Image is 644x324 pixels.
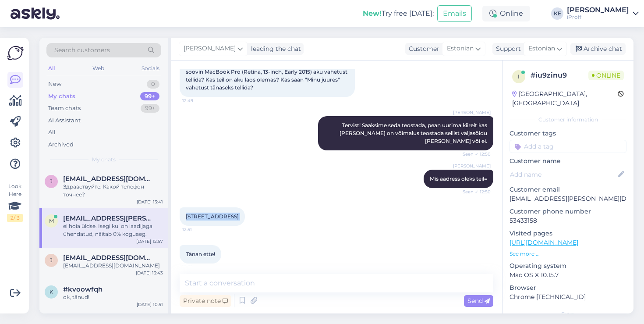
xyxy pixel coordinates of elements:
span: 12:52 [182,264,215,271]
div: New [48,80,61,89]
div: iProff [567,14,629,21]
span: Seen ✓ 12:50 [458,151,491,157]
span: [PERSON_NAME] [453,163,491,169]
div: ei hoia üldse. Isegi kui on laadijaga ühendatud, näitab 0% koguaeg. [63,222,163,238]
p: Customer tags [510,129,626,138]
div: Look Here [7,182,23,222]
p: Browser [510,283,626,292]
div: # iu9zinu9 [531,70,588,81]
div: Support [492,44,521,53]
div: 99+ [140,92,159,101]
div: Online [482,6,530,21]
p: Chrome [TECHNICAL_ID] [510,292,626,302]
span: j [50,257,53,263]
p: See more ... [510,250,626,258]
div: All [48,128,56,137]
div: leading the chat [248,44,301,53]
a: [URL][DOMAIN_NAME] [510,239,578,246]
span: Online [588,71,624,80]
span: [STREET_ADDRESS] [186,213,239,220]
span: #kvoowfqh [63,285,103,293]
p: Customer phone number [510,207,626,216]
span: mrs.dina.osman@gmail.com [63,214,154,222]
div: [DATE] 13:43 [136,270,163,276]
span: Estonian [528,44,555,53]
div: Try free [DATE]: [363,8,434,19]
p: Customer email [510,185,626,194]
div: Здравствуйте. Какой телефон точнее? [63,183,163,199]
span: i [518,73,520,80]
div: Archived [48,140,74,149]
div: 0 [147,80,159,89]
div: 99+ [141,104,159,113]
span: Tervist! Saaksime seda teostada, pean uurima kiirelt kas [PERSON_NAME] on võimalus teostada selli... [340,122,488,144]
div: Customer information [510,116,626,124]
div: [PERSON_NAME] [567,7,629,14]
div: All [46,63,57,74]
p: Mac OS X 10.15.7 [510,271,626,280]
span: My chats [92,156,116,164]
div: [DATE] 13:41 [137,199,163,205]
button: Emails [437,5,472,22]
span: [PERSON_NAME] [184,44,236,53]
img: Askly Logo [7,45,24,61]
input: Add a tag [510,140,626,153]
div: Private note [180,295,231,307]
div: ok, tänud! [63,293,163,301]
div: 2 / 3 [7,214,23,222]
span: julia20juqa@gmail.com [63,175,154,183]
div: My chats [48,92,75,101]
div: Web [91,63,106,74]
span: m [49,217,54,224]
p: Customer name [510,157,626,166]
div: Team chats [48,104,81,113]
b: New! [363,9,382,18]
div: Socials [140,63,161,74]
div: Extra [510,310,626,318]
span: janinaperekopskaja8@gmail.com [63,254,154,262]
p: Operating system [510,261,626,271]
p: 53433158 [510,216,626,225]
span: j [50,178,53,185]
div: [DATE] 12:57 [136,238,163,245]
div: Archive chat [570,43,626,55]
a: [PERSON_NAME]iProff [567,7,639,21]
span: Mis aadress oleks teil= [430,175,487,182]
span: Send [467,297,490,305]
div: [DATE] 10:51 [137,301,163,308]
p: [EMAIL_ADDRESS][PERSON_NAME][DOMAIN_NAME] [510,194,626,203]
div: [EMAIL_ADDRESS][DOMAIN_NAME] [63,262,163,270]
span: [PERSON_NAME] [453,109,491,116]
span: Tänan ette! [186,251,215,257]
span: 12:49 [182,97,215,104]
div: KE [551,7,563,20]
span: Seen ✓ 12:50 [458,189,491,195]
p: Visited pages [510,229,626,238]
span: 12:51 [182,226,215,233]
span: Estonian [447,44,474,53]
div: Customer [405,44,439,53]
div: AI Assistant [48,116,81,125]
input: Add name [510,170,616,179]
span: Search customers [54,46,110,55]
span: k [50,288,53,295]
div: [GEOGRAPHIC_DATA], [GEOGRAPHIC_DATA] [512,89,618,108]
